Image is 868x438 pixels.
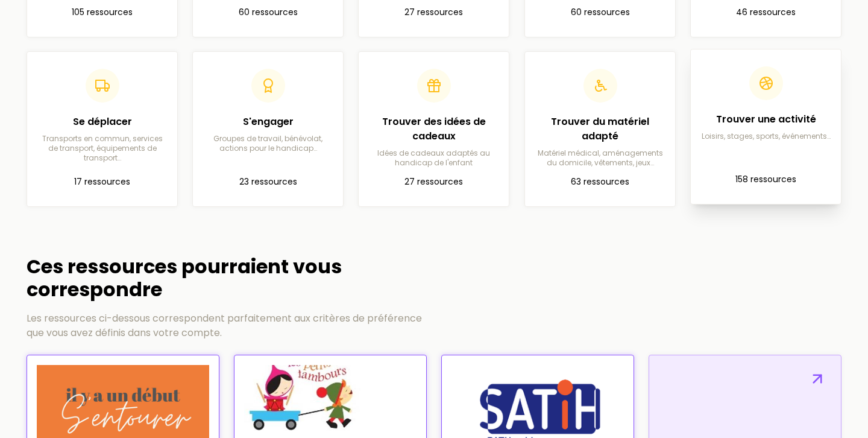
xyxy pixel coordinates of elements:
[37,115,168,129] h2: Se déplacer
[700,173,831,187] p: 158 ressources
[535,175,665,189] p: 63 ressources
[203,5,333,20] p: 60 ressources
[27,255,432,302] h2: Ces ressources pourraient vous correspondre
[203,115,333,129] h2: S'engager
[535,148,665,168] p: Matériel médical, aménagements du domicile, vêtements, jeux…
[700,5,831,20] p: 46 ressources
[37,134,168,163] p: Transports en commun, services de transport, équipements de transport…
[535,5,665,20] p: 60 ressources
[368,5,499,20] p: 27 ressources
[524,51,676,207] a: Trouver du matériel adaptéMatériel médical, aménagements du domicile, vêtements, jeux…63 ressources
[37,5,168,20] p: 105 ressources
[203,134,333,153] p: Groupes de travail, bénévolat, actions pour le handicap…
[535,115,665,144] h2: Trouver du matériel adapté
[700,112,831,127] h2: Trouver une activité
[192,51,344,207] a: S'engagerGroupes de travail, bénévolat, actions pour le handicap…23 ressources
[368,115,499,144] h2: Trouver des idées de cadeaux
[203,175,333,189] p: 23 ressources
[358,51,509,207] a: Trouver des idées de cadeauxIdées de cadeaux adaptés au handicap de l'enfant27 ressources
[368,175,499,189] p: 27 ressources
[700,132,831,141] p: Loisirs, stages, sports, événements…
[368,148,499,168] p: Idées de cadeaux adaptés au handicap de l'enfant
[27,311,432,340] p: Les ressources ci-dessous correspondent parfaitement aux critères de préférence que vous avez déf...
[27,51,178,207] a: Se déplacerTransports en commun, services de transport, équipements de transport…17 ressources
[37,175,168,189] p: 17 ressources
[690,49,841,205] a: Trouver une activitéLoisirs, stages, sports, événements…158 ressources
